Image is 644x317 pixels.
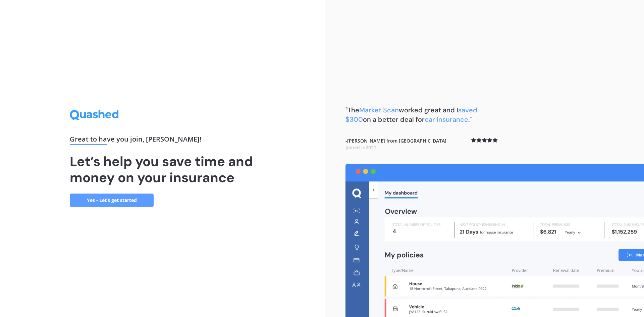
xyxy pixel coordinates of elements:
[70,194,154,207] a: Yes - Let’s get started
[345,106,477,124] b: "The worked great and I on a better deal for ."
[345,138,446,151] b: - [PERSON_NAME] from [GEOGRAPHIC_DATA]
[359,106,399,114] span: Market Scan
[425,115,468,124] span: car insurance
[345,144,376,151] span: Joined in 2021
[345,164,644,317] img: dashboard.webp
[345,106,477,124] span: saved $300
[70,153,256,186] h1: Let’s help you save time and money on your insurance
[70,136,256,145] div: Great to have you join , [PERSON_NAME] !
